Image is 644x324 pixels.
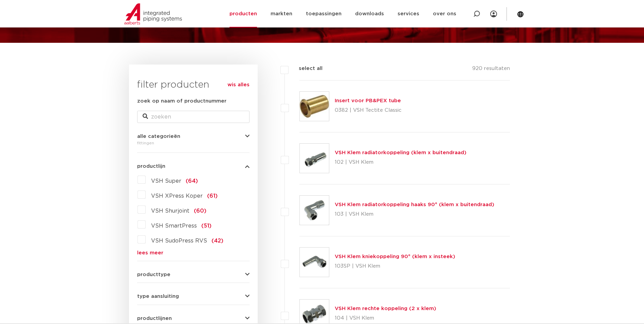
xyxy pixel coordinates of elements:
[335,202,494,207] a: VSH Klem radiatorkoppeling haaks 90° (klem x buitendraad)
[137,97,226,105] label: zoek op naam of productnummer
[137,272,170,277] span: producttype
[137,250,250,255] a: lees meer
[207,193,218,199] span: (61)
[151,223,197,229] span: VSH SmartPress
[151,238,207,244] span: VSH SudoPress RVS
[194,208,206,214] span: (60)
[137,164,250,169] button: productlijn
[300,92,329,121] img: Thumbnail for Insert voor PB&PEX tube
[137,316,250,321] button: productlijnen
[472,65,510,75] p: 920 resultaten
[151,178,181,184] span: VSH Super
[137,294,250,299] button: type aansluiting
[227,81,250,89] a: wis alles
[137,134,250,139] button: alle categorieën
[300,196,329,225] img: Thumbnail for VSH Klem radiatorkoppeling haaks 90° (klem x buitendraad)
[289,65,323,73] label: select all
[137,134,180,139] span: alle categorieën
[335,261,455,272] p: 103SP | VSH Klem
[151,193,203,199] span: VSH XPress Koper
[300,144,329,173] img: Thumbnail for VSH Klem radiatorkoppeling (klem x buitendraad)
[335,105,402,116] p: 0382 | VSH Tectite Classic
[137,139,250,147] div: fittingen
[201,223,211,229] span: (51)
[300,248,329,277] img: Thumbnail for VSH Klem kniekoppeling 90° (klem x insteek)
[335,150,466,155] a: VSH Klem radiatorkoppeling (klem x buitendraad)
[137,294,179,299] span: type aansluiting
[335,313,436,324] p: 104 | VSH Klem
[137,272,250,277] button: producttype
[335,157,466,168] p: 102 | VSH Klem
[335,254,455,259] a: VSH Klem kniekoppeling 90° (klem x insteek)
[151,208,189,214] span: VSH Shurjoint
[137,111,250,123] input: zoeken
[137,78,250,92] h3: filter producten
[335,306,436,311] a: VSH Klem rechte koppeling (2 x klem)
[211,238,223,244] span: (42)
[186,178,198,184] span: (64)
[137,164,165,169] span: productlijn
[335,98,401,103] a: Insert voor PB&PEX tube
[137,316,172,321] span: productlijnen
[335,209,494,220] p: 103 | VSH Klem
